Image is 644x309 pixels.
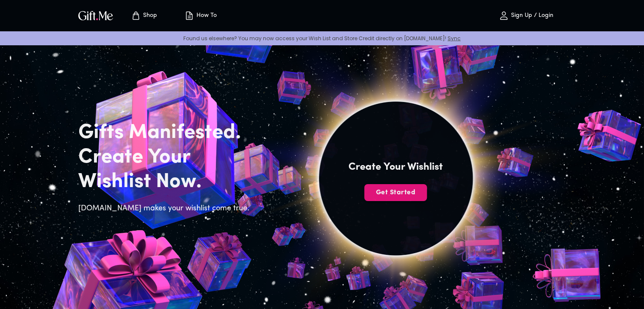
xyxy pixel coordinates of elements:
[448,35,461,42] a: Sync
[76,11,116,21] button: GiftMe Logo
[364,184,427,201] button: Get Started
[78,145,254,170] h2: Create Your
[78,203,254,215] h6: [DOMAIN_NAME] makes your wishlist come true.
[7,35,637,42] p: Found us elsewhere? You may now access your Wish List and Store Credit directly on [DOMAIN_NAME]!
[364,188,427,197] span: Get Started
[121,2,167,29] button: Store page
[77,9,115,22] img: GiftMe Logo
[141,12,157,19] p: Shop
[78,170,254,194] h2: Wishlist Now.
[509,12,553,19] p: Sign Up / Login
[348,160,443,174] h4: Create Your Wishlist
[78,121,254,145] h2: Gifts Manifested.
[184,11,194,21] img: how-to.svg
[484,2,569,29] button: Sign Up / Login
[177,2,224,29] button: How To
[194,12,217,19] p: How To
